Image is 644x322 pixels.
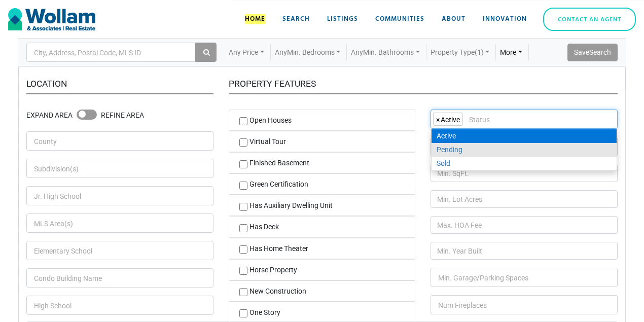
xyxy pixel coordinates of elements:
[26,111,73,119] label: Expand Area
[432,129,617,143] span: Active
[249,287,405,295] label: New Construction
[434,116,441,124] span: ×
[33,243,102,259] input: Elementary School
[431,295,618,314] ihf-select: Num Fireplaces
[426,44,494,60] a: Select property types
[101,111,144,119] label: Refine Area
[347,44,424,60] a: Choose number of bathrooms
[249,244,405,253] label: Has Home Theater
[437,270,537,285] input: Min. Garage/Parking Spaces
[249,159,405,167] label: Finished Basement
[496,44,526,60] a: More
[26,268,213,288] ihf-select: Condo Building Name
[249,223,405,231] label: Has Deck
[26,159,213,178] ihf-select: Subdivision(s)
[26,131,213,151] ihf-select: County
[26,241,213,260] ihf-select: Elementary School
[239,4,271,34] a: Home
[431,242,618,260] input: Min. Year Built
[229,79,618,94] h5: Property Features
[432,143,617,157] span: Pending
[321,4,364,34] a: Listings
[195,43,217,62] button: Search
[225,44,268,60] a: Any Price
[249,116,405,124] label: Open Houses
[33,134,65,149] input: County
[33,216,82,231] input: MLS Area(s)
[468,112,498,127] input: Status
[431,164,618,182] input: Min. SqFt.
[249,201,405,209] label: Has Auxiliary Dwelling Unit
[431,110,618,129] ihf-select: Status
[245,14,265,24] font: Home
[249,266,405,274] label: Horse Property
[271,44,345,60] a: Choose number of bedrooms
[433,113,463,126] span: Active
[436,4,472,34] a: About
[18,66,373,297] canvas: Map
[249,137,405,146] label: Virtual Tour
[26,296,213,315] ihf-select: High School
[26,213,213,233] ihf-select: MLS Area(s)
[26,79,213,94] h5: Location
[33,189,91,204] input: Jr. High School
[33,161,88,176] input: Subdivision(s)
[431,190,618,208] input: Min. Lot Acres
[26,186,213,205] ihf-select: Jr. High School
[249,308,405,316] label: One Story
[33,45,151,60] input: City, Address, Postal Code, MLS ID
[8,8,95,30] img: Wollam & Associates
[431,216,618,234] input: Max. HOA Fee
[543,8,636,31] a: Contact an Agent
[567,44,618,61] button: SaveSearch
[431,268,618,287] ihf-select: Min. Garage/Parking Spaces
[33,298,81,313] input: High School
[432,157,617,170] span: Sold
[477,4,533,34] a: Innovation
[431,137,618,156] ihf-select: Time on site
[437,298,497,313] input: Num Fireplaces
[249,180,405,188] label: Green Certification
[33,271,112,286] input: Condo Building Name
[276,4,316,34] a: Search
[369,4,431,34] a: Communities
